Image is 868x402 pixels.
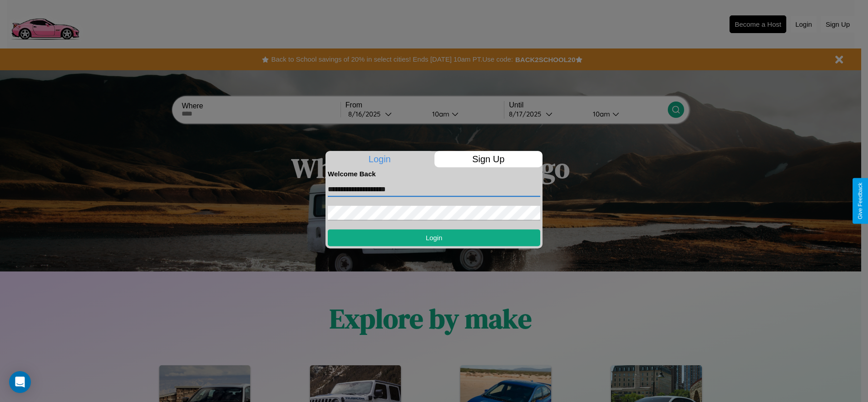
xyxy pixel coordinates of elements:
[857,183,863,219] div: Give Feedback
[325,151,434,167] p: Login
[434,151,543,167] p: Sign Up
[9,371,31,393] div: Open Intercom Messenger
[328,229,540,246] button: Login
[328,170,540,178] h4: Welcome Back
